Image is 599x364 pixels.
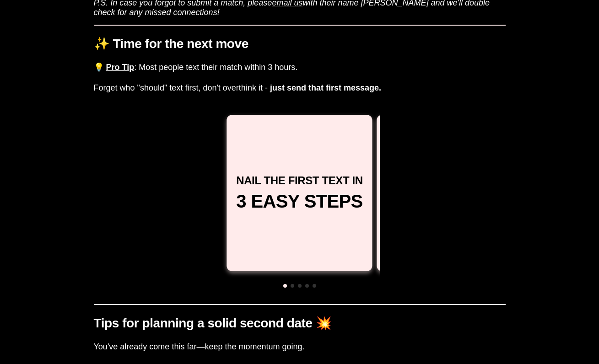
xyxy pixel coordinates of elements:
h1: ✨ Time for the next move [94,37,506,52]
h3: Forget who "should" text first, don't overthink it - [94,83,506,96]
h3: You've already come this far—keep the momentum going. [94,342,506,352]
h1: 3 EASY STEPS [236,191,363,212]
h1: NAIL THE FIRST TEXT IN [236,174,363,187]
span: Pro Tip [106,63,135,72]
h3: 💡 : Most people text their match within 3 hours. [94,63,506,72]
h1: Tips for planning a solid second date 💥 [94,316,506,331]
b: just send that first message. [270,83,381,92]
